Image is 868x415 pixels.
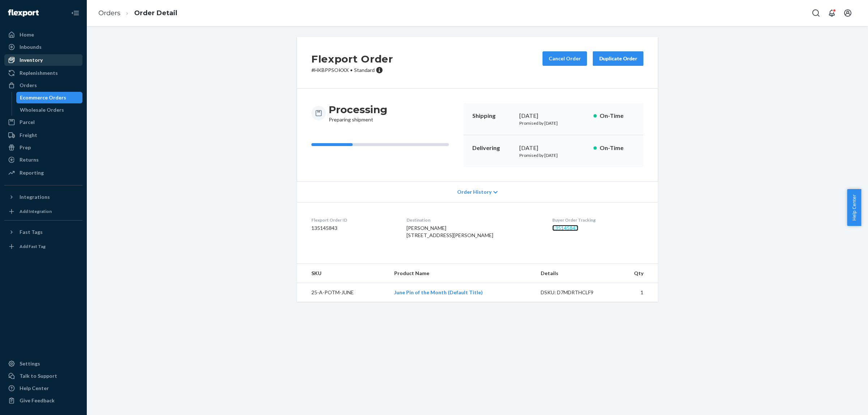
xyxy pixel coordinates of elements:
[20,385,49,392] div: Help Center
[4,80,82,91] a: Orders
[20,156,39,163] div: Returns
[841,6,855,20] button: Open account menu
[4,191,82,203] button: Integrations
[20,193,50,201] div: Integrations
[542,51,587,66] button: Cancel Order
[20,82,37,89] div: Orders
[329,103,387,116] h3: Processing
[20,243,46,249] div: Add Fast Tag
[311,67,393,74] p: # HKBPPSOKXX
[599,55,637,62] div: Duplicate Order
[4,241,82,252] a: Add Fast Tag
[134,9,177,17] a: Order Detail
[519,112,588,120] div: [DATE]
[20,106,64,114] div: Wholesale Orders
[20,69,58,77] div: Replenishments
[4,395,82,406] button: Give Feedback
[350,67,353,73] span: •
[311,224,395,232] dd: 135145843
[20,228,43,236] div: Fast Tags
[407,217,541,223] dt: Destination
[4,116,82,128] a: Parcel
[297,283,388,302] td: 25-A-POTM-JUNE
[20,208,52,214] div: Add Integration
[519,144,588,152] div: [DATE]
[311,51,393,67] h2: Flexport Order
[16,92,83,103] a: Ecommerce Orders
[4,370,82,382] a: Talk to Support
[388,264,535,283] th: Product Name
[98,9,120,17] a: Orders
[20,169,44,176] div: Reporting
[20,360,40,367] div: Settings
[20,132,37,139] div: Freight
[600,144,635,152] p: On-Time
[825,6,839,20] button: Open notifications
[472,144,514,152] p: Delivering
[4,154,82,166] a: Returns
[20,94,66,101] div: Ecommerce Orders
[614,283,658,302] td: 1
[552,225,578,231] a: 135145843
[600,112,635,120] p: On-Time
[329,103,387,123] div: Preparing shipment
[4,54,82,66] a: Inventory
[541,289,609,296] div: DSKU: D7MDRTHCLF9
[535,264,614,283] th: Details
[297,264,388,283] th: SKU
[4,382,82,394] a: Help Center
[311,217,395,223] dt: Flexport Order ID
[93,3,183,24] ol: breadcrumbs
[4,167,82,179] a: Reporting
[20,144,31,151] div: Prep
[519,152,588,158] p: Promised by [DATE]
[809,6,823,20] button: Open Search Box
[20,119,35,126] div: Parcel
[593,51,643,66] button: Duplicate Order
[552,217,643,223] dt: Buyer Order Tracking
[472,112,514,120] p: Shipping
[4,41,82,53] a: Inbounds
[8,9,39,17] img: Flexport logo
[4,67,82,79] a: Replenishments
[394,289,483,295] a: June Pin of the Month (Default Title)
[4,29,82,40] a: Home
[20,31,34,38] div: Home
[519,120,588,126] p: Promised by [DATE]
[4,206,82,217] a: Add Integration
[614,264,658,283] th: Qty
[354,67,375,73] span: Standard
[407,225,493,238] span: [PERSON_NAME] [STREET_ADDRESS][PERSON_NAME]
[847,189,861,226] button: Help Center
[16,104,83,116] a: Wholesale Orders
[20,56,43,64] div: Inventory
[4,226,82,238] button: Fast Tags
[4,129,82,141] a: Freight
[4,358,82,369] a: Settings
[457,188,492,196] span: Order History
[4,142,82,153] a: Prep
[20,397,55,404] div: Give Feedback
[20,372,57,380] div: Talk to Support
[68,6,82,20] button: Close Navigation
[20,43,42,51] div: Inbounds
